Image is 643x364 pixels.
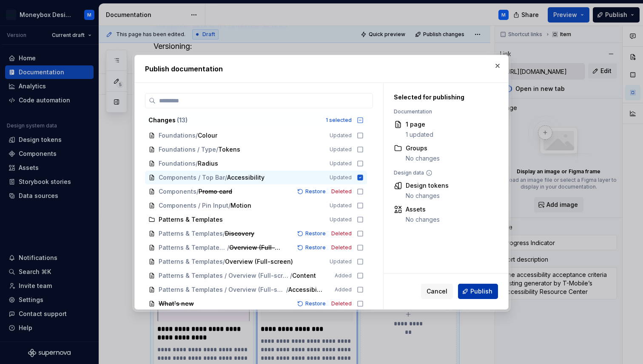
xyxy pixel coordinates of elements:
span: Colour [198,131,217,140]
span: Patterns & Templates / Overview (Full-screen) [159,271,290,280]
span: Content [292,271,316,280]
span: ( 13 ) [177,116,188,124]
div: Selected for publishing [394,93,494,102]
span: Publish [470,287,492,296]
span: Patterns & Templates [159,215,223,224]
span: Foundations / Type [159,145,216,154]
span: Foundations [159,131,196,140]
button: Restore [295,299,330,308]
div: No changes [406,154,440,163]
div: Assets [406,205,440,214]
div: No changes [406,215,440,224]
span: / [223,229,225,238]
button: Cancel [421,284,453,299]
span: What's new [159,299,194,308]
span: Promo card [199,187,232,196]
span: Restore [305,230,326,237]
span: Restore [305,300,326,307]
span: / [290,271,292,280]
span: Added [335,286,352,293]
span: / [286,285,288,294]
span: Deleted [331,300,352,307]
span: Foundations [159,159,196,168]
span: Patterns & Templates / Flows [159,243,227,252]
span: Components / Top Bar [159,173,225,182]
div: Design tokens [406,181,449,190]
span: Tokens [218,145,240,154]
span: / [196,187,199,196]
span: Updated [330,258,352,265]
span: Components [159,187,196,196]
span: Radius [198,159,218,168]
button: Restore [295,229,330,238]
span: Updated [330,146,352,153]
span: Overview (Full-screen) [229,243,283,252]
div: Documentation [394,108,494,115]
span: / [216,145,218,154]
button: Restore [295,187,330,196]
div: 1 selected [326,117,352,124]
span: Restore [305,188,326,195]
span: Patterns & Templates / Overview (Full-screen) [159,285,286,294]
span: Accessibility [288,285,323,294]
span: Updated [330,174,352,181]
span: / [228,201,230,210]
h2: Publish documentation [145,64,498,74]
span: Updated [330,202,352,209]
span: / [227,243,229,252]
span: Updated [330,132,352,139]
span: Components / Pin Input [159,201,228,210]
span: Deleted [331,244,352,251]
span: Updated [330,160,352,167]
div: Design data [394,169,494,176]
span: Deleted [331,230,352,237]
span: Patterns & Templates [159,229,223,238]
span: Accessibility [227,173,265,182]
div: 1 page [406,120,433,129]
span: Overview (Full-screen) [225,257,293,266]
span: Discovery [225,229,254,238]
span: Cancel [427,287,447,296]
div: Groups [406,144,440,152]
div: No changes [406,192,449,200]
span: / [225,173,227,182]
div: Changes [148,116,321,124]
div: 1 updated [406,130,433,139]
span: Added [335,272,352,279]
span: Restore [305,244,326,251]
span: Updated [330,216,352,223]
span: / [196,159,198,168]
span: Patterns & Templates [159,257,223,266]
span: Deleted [331,188,352,195]
button: Publish [458,284,498,299]
span: Motion [230,201,251,210]
span: / [196,131,198,140]
span: / [223,257,225,266]
button: Restore [295,243,330,252]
